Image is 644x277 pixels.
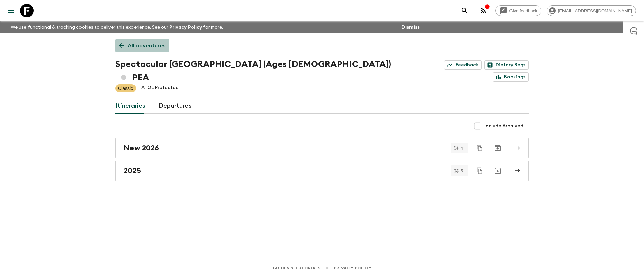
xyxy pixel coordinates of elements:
[273,264,321,272] a: Guides & Tutorials
[159,98,192,114] a: Departures
[474,165,486,177] button: Duplicate
[115,58,407,84] h1: Spectacular [GEOGRAPHIC_DATA] (Ages [DEMOGRAPHIC_DATA]) PEA
[484,60,529,70] a: Dietary Reqs
[457,169,467,173] span: 5
[115,161,529,181] a: 2025
[334,264,371,272] a: Privacy Policy
[484,123,523,129] span: Include Archived
[124,166,141,175] h2: 2025
[8,21,226,33] p: We use functional & tracking cookies to deliver this experience. See our for more.
[124,144,159,152] h2: New 2026
[141,84,179,92] p: ATOL Protected
[495,5,541,16] a: Give feedback
[493,72,529,82] a: Bookings
[128,42,165,50] p: All adventures
[491,164,504,178] button: Archive
[506,8,541,13] span: Give feedback
[491,141,504,155] button: Archive
[400,23,421,32] button: Dismiss
[444,60,482,70] a: Feedback
[115,98,145,114] a: Itineraries
[458,4,471,17] button: search adventures
[115,39,169,52] a: All adventures
[457,146,467,150] span: 4
[547,5,636,16] div: [EMAIL_ADDRESS][DOMAIN_NAME]
[118,85,133,92] p: Classic
[115,138,529,158] a: New 2026
[169,25,202,30] a: Privacy Policy
[4,4,17,17] button: menu
[474,142,486,154] button: Duplicate
[554,8,636,13] span: [EMAIL_ADDRESS][DOMAIN_NAME]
